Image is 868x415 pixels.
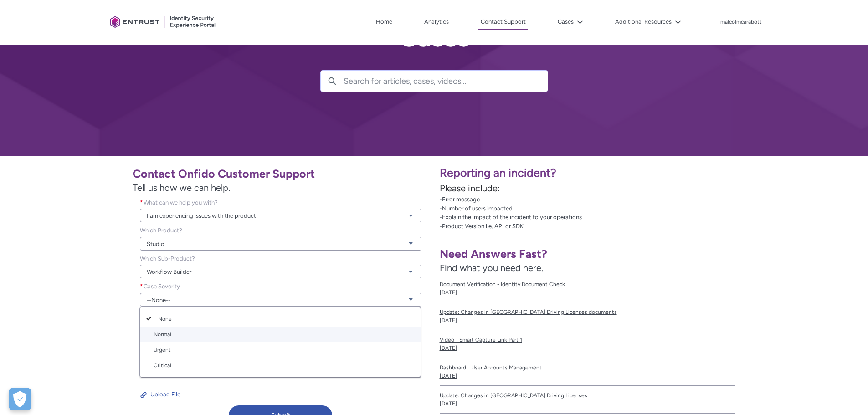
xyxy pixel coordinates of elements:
[440,247,736,261] h1: Need Answers Fast?
[440,330,736,358] a: Video - Smart Capture Link Part 1[DATE]
[440,195,863,231] p: -Error message -Number of users impacted -Explain the impact of the incident to your operations -...
[440,308,736,316] span: Update: Changes in [GEOGRAPHIC_DATA] Driving Licenses documents
[555,15,586,29] button: Cases
[140,342,421,358] a: Urgent
[133,167,429,181] h1: Contact Onfido Customer Support
[9,388,31,410] div: Cookie Preferences
[440,181,863,195] p: Please include:
[140,358,421,373] a: Critical
[422,15,451,29] a: Analytics, opens in new tab
[344,71,548,92] input: Search for articles, cases, videos...
[140,255,195,262] span: Which Sub-Product?
[440,391,736,400] span: Update: Changes in [GEOGRAPHIC_DATA] Driving Licenses
[140,237,421,251] a: Studio
[440,400,457,407] lightning-formatted-date-time: [DATE]
[140,293,421,307] a: --None--
[140,282,144,291] span: required
[140,387,181,402] button: Upload File
[140,265,421,278] a: Workflow Builder
[140,227,182,234] span: Which Product?
[140,198,144,207] span: required
[440,364,736,372] span: Dashboard - User Accounts Management
[613,15,683,29] button: Additional Resources
[440,289,457,296] lightning-formatted-date-time: [DATE]
[440,275,736,302] a: Document Verification - Identity Document Check[DATE]
[140,209,421,222] a: I am experiencing issues with the product
[440,164,863,182] p: Reporting an incident?
[720,19,762,26] p: malcolmcarabott
[478,15,528,30] a: Contact Support
[140,327,421,342] a: Normal
[144,199,218,206] span: What can we help you with?
[440,386,736,414] a: Update: Changes in [GEOGRAPHIC_DATA] Driving Licenses[DATE]
[321,71,344,92] button: Search
[440,302,736,330] a: Update: Changes in [GEOGRAPHIC_DATA] Driving Licenses documents[DATE]
[144,283,180,290] span: Case Severity
[440,345,457,351] lightning-formatted-date-time: [DATE]
[440,262,543,273] span: Find what you need here.
[133,181,429,195] span: Tell us how we can help.
[440,373,457,379] lightning-formatted-date-time: [DATE]
[440,317,457,323] lightning-formatted-date-time: [DATE]
[440,280,736,288] span: Document Verification - Identity Document Check
[440,358,736,386] a: Dashboard - User Accounts Management[DATE]
[720,17,762,26] button: User Profile malcolmcarabott
[140,311,421,327] a: --None--
[440,336,736,344] span: Video - Smart Capture Link Part 1
[9,388,31,410] button: Open Preferences
[320,24,548,52] h2: Cases
[374,15,395,29] a: Home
